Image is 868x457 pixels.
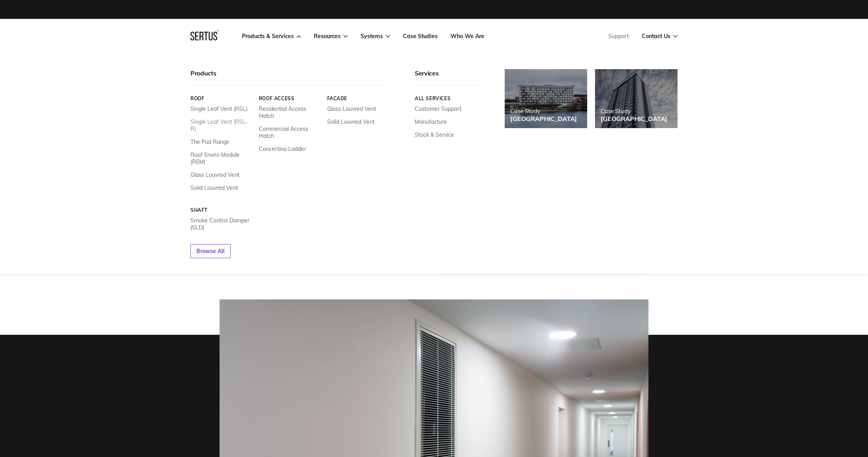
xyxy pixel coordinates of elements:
a: Shaft [190,207,253,213]
div: [GEOGRAPHIC_DATA] [601,115,667,123]
a: Facade [327,95,390,101]
a: Resources [314,33,348,40]
a: Solid Louvred Vent [190,184,238,191]
a: Case Study[GEOGRAPHIC_DATA] [505,69,587,128]
a: Browse All [190,244,231,258]
a: All services [415,95,481,101]
a: Smoke Control Damper (SLD) [190,217,253,231]
div: Case Study [510,107,577,115]
div: Products [190,69,389,85]
a: Commercial Access Hatch [259,125,321,139]
a: Contact Us [642,33,678,40]
a: Customer Support [415,105,461,112]
a: Glass Louvred Vent [190,171,240,178]
a: Systems [361,33,390,40]
a: Products & Services [242,33,301,40]
a: Case Studies [403,33,438,40]
a: Roof Enviro Module (REM) [190,151,253,165]
a: Concertina Ladder [259,145,306,152]
div: [GEOGRAPHIC_DATA] [510,115,577,123]
a: Support [608,33,629,40]
a: Stock & Service [415,131,454,138]
a: The Pod Range [190,138,229,145]
a: Roof [190,95,253,101]
div: Case Study [601,107,667,115]
a: Solid Louvred Vent [327,118,375,125]
a: Residential Access Hatch [259,105,321,119]
a: Who We Are [450,33,484,40]
a: Single Leaf Vent (RSL-R) [190,118,253,132]
div: Services [415,69,481,85]
a: Case Study[GEOGRAPHIC_DATA] [595,69,678,128]
a: Single Leaf Vent (RSL) [190,105,247,112]
a: Manufacture [415,118,447,125]
a: Glass Louvred Vent [327,105,376,112]
a: Roof Access [259,95,321,101]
